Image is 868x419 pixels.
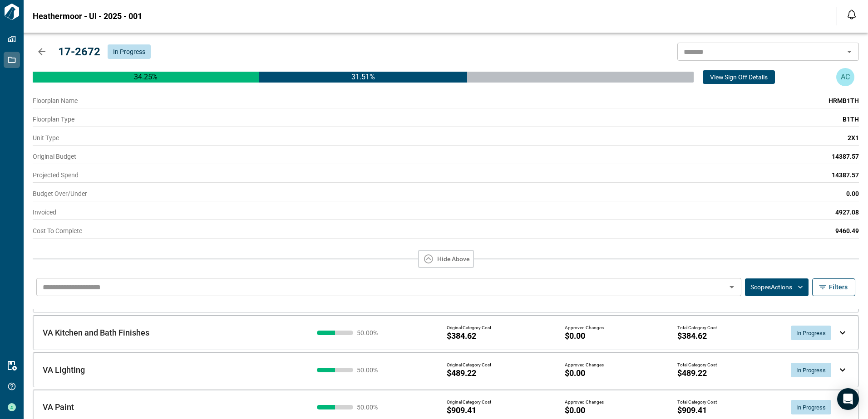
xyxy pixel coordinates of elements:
div: VA Kitchen and Bath Finishes50.00%Original Category Cost$384.62Approved Changes$0.00Total Categor... [33,316,858,350]
span: Cost To Complete [33,227,82,234]
span: Projected Spend [33,171,79,179]
img: expand [840,331,845,335]
span: B1TH [843,116,859,123]
button: View Sign Off Details [703,70,775,84]
span: Original Category Cost [447,325,491,331]
button: Open [725,281,738,293]
button: Open [843,45,856,58]
p: AC [841,72,850,83]
span: Original Budget [33,153,76,160]
span: VA Kitchen and Bath Finishes [43,328,149,337]
span: Original Category Cost [447,362,491,368]
span: $909.41 [447,406,476,415]
span: In Progress [791,367,831,374]
span: $0.00 [565,406,585,415]
span: Floorplan Type [33,116,74,123]
img: expand [840,368,845,372]
span: 17-2672 [58,45,100,58]
span: $384.62 [447,331,476,341]
span: Unit Type [33,134,59,141]
div: Open Intercom Messenger [837,388,859,410]
span: Heathermoor - UI - 2025 - 001 [33,12,142,21]
span: 50.00 % [357,330,384,336]
span: Floorplan Name [33,97,78,104]
span: In Progress [113,48,145,55]
span: In Progress [791,404,831,411]
span: 50.00 % [357,404,384,410]
span: 14387.57 [832,153,859,160]
span: Filters [829,283,848,292]
span: $489.22 [677,369,707,378]
span: $0.00 [565,331,585,341]
button: ScopesActions [745,278,809,296]
p: 31.51 % [259,72,468,83]
span: Approved Changes [565,362,604,368]
span: Total Category Cost [677,325,717,331]
p: 34.25 % [33,72,259,83]
span: Invoiced [33,209,56,216]
span: Approved Changes [565,325,604,331]
span: VA Lighting [43,365,85,375]
span: Total Category Cost [677,400,717,405]
button: Hide Above [418,250,474,268]
span: 50.00 % [357,367,384,373]
span: 0.00 [846,190,859,197]
span: In Progress [791,330,831,336]
span: Total Category Cost [677,362,717,368]
span: VA Paint [43,402,74,412]
div: Completed & Invoiced $4927.08 (34.25%) [33,72,259,83]
span: $489.22 [447,369,476,378]
span: 14387.57 [832,171,859,179]
span: 9460.49 [835,227,859,234]
span: Approved Changes [565,400,604,405]
span: $0.00 [565,369,585,378]
button: Open notification feed [844,7,859,22]
span: $384.62 [677,331,707,341]
div: VA Lighting50.00%Original Category Cost$489.22Approved Changes$0.00Total Category Cost$489.22In P... [33,353,858,387]
span: Budget Over/Under [33,190,87,197]
span: 2X1 [848,134,859,141]
span: 4927.08 [835,209,859,216]
span: $909.41 [677,406,707,415]
button: Filters [812,278,855,296]
span: Original Category Cost [447,400,491,405]
div: Completed & To be Invoiced $4533.85 (31.51%) [259,72,468,83]
span: HRMB1TH [829,97,859,104]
